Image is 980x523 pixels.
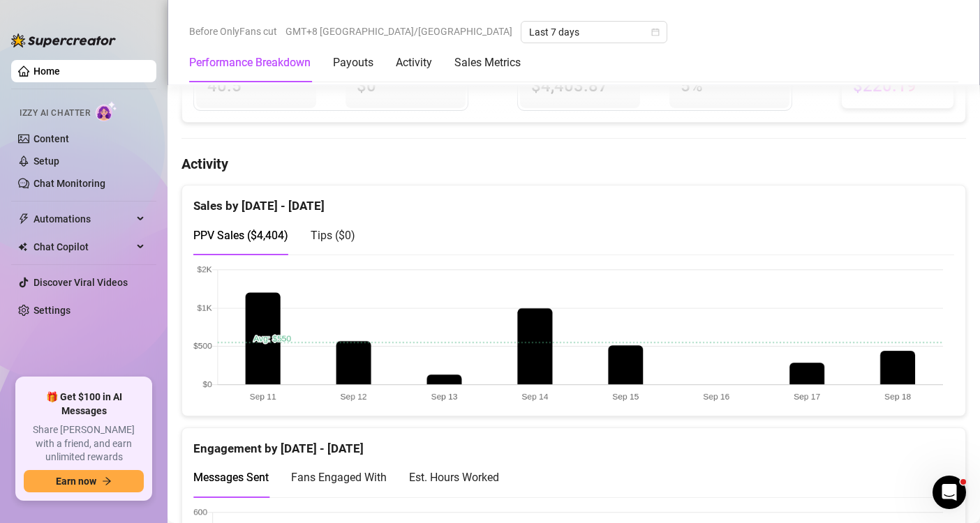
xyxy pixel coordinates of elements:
[34,156,59,167] a: Setup
[933,476,966,509] iframe: Intercom live chat
[531,75,629,97] span: $4,403.87
[409,469,499,486] div: Est. Hours Worked
[34,305,70,316] a: Settings
[189,54,311,71] div: Performance Breakdown
[18,213,29,225] span: thunderbolt
[853,75,942,97] span: $220.19
[651,28,660,36] span: calendar
[11,33,116,47] img: logo-BBDzfeDw.svg
[207,75,305,97] span: 40.5
[34,133,69,144] a: Content
[96,101,117,121] img: AI Chatter
[102,476,112,486] span: arrow-right
[333,54,373,71] div: Payouts
[34,236,133,258] span: Chat Copilot
[681,75,778,97] span: 5 %
[193,229,288,242] span: PPV Sales ( $4,404 )
[56,476,96,487] span: Earn now
[529,22,659,43] span: Last 7 days
[291,471,387,484] span: Fans Engaged With
[181,154,966,174] h4: Activity
[396,54,432,71] div: Activity
[34,208,133,230] span: Automations
[34,277,128,288] a: Discover Viral Videos
[311,229,355,242] span: Tips ( $0 )
[24,391,144,418] span: 🎁 Get $100 in AI Messages
[189,21,277,42] span: Before OnlyFans cut
[454,54,521,71] div: Sales Metrics
[357,75,454,97] span: $0
[193,185,954,215] div: Sales by [DATE] - [DATE]
[34,178,105,189] a: Chat Monitoring
[34,66,60,77] a: Home
[285,21,512,42] span: GMT+8 [GEOGRAPHIC_DATA]/[GEOGRAPHIC_DATA]
[24,423,144,464] span: Share [PERSON_NAME] with a friend, and earn unlimited rewards
[24,470,144,492] button: Earn nowarrow-right
[18,242,27,252] img: Chat Copilot
[193,471,269,484] span: Messages Sent
[193,428,954,458] div: Engagement by [DATE] - [DATE]
[20,107,90,120] span: Izzy AI Chatter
